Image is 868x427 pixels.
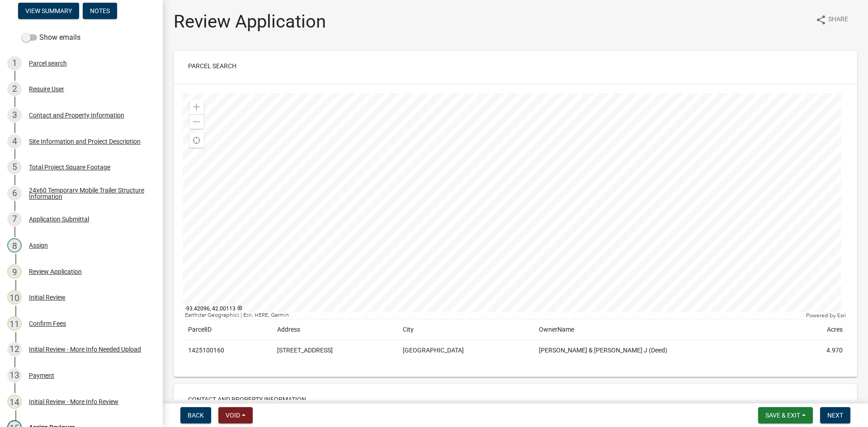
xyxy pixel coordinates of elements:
div: 1 [7,56,22,70]
div: 12 [7,342,22,357]
td: [GEOGRAPHIC_DATA] [397,340,533,361]
button: Void [218,407,253,423]
div: Zoom in [189,100,204,114]
div: 11 [7,316,22,331]
div: 9 [7,264,22,279]
span: Share [828,14,848,25]
wm-modal-confirm: Summary [18,8,79,15]
button: Back [180,407,211,423]
div: 2 [7,82,22,96]
div: 4 [7,134,22,149]
button: Next [820,407,850,423]
div: 6 [7,186,22,201]
span: Next [827,412,843,419]
td: Acres [797,319,848,340]
div: Total Project Square Footage [29,164,110,170]
div: Parcel search [29,60,67,66]
button: shareShare [808,11,855,28]
button: Contact and Property Information [181,391,313,408]
div: 24x60 Temporary Mobile Trailer Structure Information [29,187,148,200]
div: Powered by [804,312,848,319]
button: Notes [83,3,117,19]
wm-modal-confirm: Notes [83,8,117,15]
div: Confirm Fees [29,320,66,327]
div: 3 [7,108,22,122]
div: Application Submittal [29,216,89,222]
div: 14 [7,394,22,409]
div: Review Application [29,268,82,275]
button: Save & Exit [758,407,813,423]
span: Save & Exit [765,412,800,419]
div: 7 [7,212,22,226]
td: 4.970 [797,340,848,361]
div: Contact and Property Information [29,112,124,118]
button: View Summary [18,3,79,19]
div: 8 [7,238,22,253]
h1: Review Application [174,11,326,33]
div: Site Information and Project Description [29,138,141,145]
a: Esri [837,312,846,319]
div: 10 [7,290,22,305]
div: Payment [29,372,54,379]
div: Require User [29,86,64,92]
td: Address [272,319,397,340]
div: Initial Review - More Info Needed Upload [29,346,141,352]
div: Zoom out [189,114,204,129]
i: share [816,14,826,25]
td: 1425100160 [183,340,272,361]
div: 5 [7,160,22,174]
div: Find my location [189,133,204,148]
button: Parcel search [181,58,244,74]
span: Void [226,412,240,419]
td: City [397,319,533,340]
div: Earthstar Geographics | Esri, HERE, Garmin [183,312,804,319]
td: ParcelID [183,319,272,340]
div: Initial Review - More Info Review [29,399,118,405]
div: Assign [29,242,48,249]
div: Initial Review [29,294,66,300]
td: OwnerName [533,319,797,340]
label: Show emails [22,32,80,43]
span: Back [188,412,204,419]
td: [PERSON_NAME] & [PERSON_NAME] J (Deed) [533,340,797,361]
td: [STREET_ADDRESS] [272,340,397,361]
div: 13 [7,368,22,383]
